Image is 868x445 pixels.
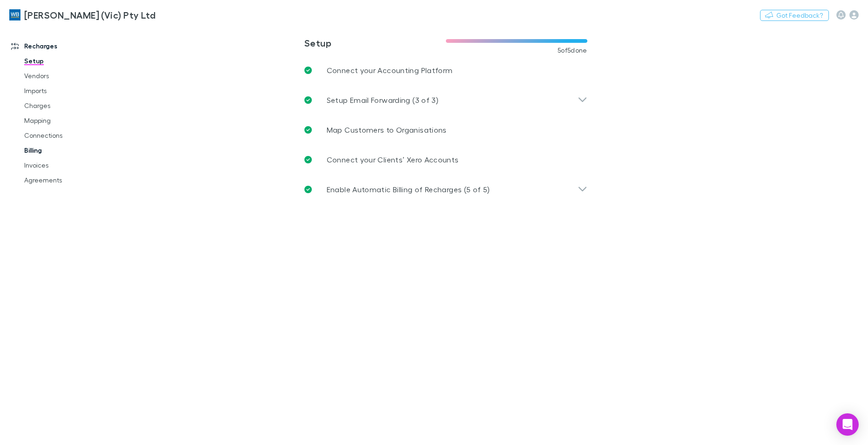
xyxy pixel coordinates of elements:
[15,158,125,173] a: Invoices
[327,124,447,135] p: Map Customers to Organisations
[327,65,453,76] p: Connect your Accounting Platform
[15,173,125,188] a: Agreements
[327,154,459,165] p: Connect your Clients’ Xero Accounts
[15,143,125,158] a: Billing
[558,47,587,54] span: 5 of 5 done
[297,175,595,204] div: Enable Automatic Billing of Recharges (5 of 5)
[297,55,595,85] a: Connect your Accounting Platform
[327,184,490,195] p: Enable Automatic Billing of Recharges (5 of 5)
[2,39,125,54] a: Recharges
[15,68,125,83] a: Vendors
[297,145,595,175] a: Connect your Clients’ Xero Accounts
[24,9,155,20] h3: [PERSON_NAME] (Vic) Pty Ltd
[9,9,20,20] img: William Buck (Vic) Pty Ltd's Logo
[4,4,161,26] a: [PERSON_NAME] (Vic) Pty Ltd
[15,128,125,143] a: Connections
[15,54,125,68] a: Setup
[327,94,438,106] p: Setup Email Forwarding (3 of 3)
[15,83,125,98] a: Imports
[836,413,859,436] div: Open Intercom Messenger
[15,98,125,113] a: Charges
[297,115,595,145] a: Map Customers to Organisations
[304,37,446,48] h3: Setup
[760,10,829,21] button: Got Feedback?
[297,85,595,115] div: Setup Email Forwarding (3 of 3)
[15,113,125,128] a: Mapping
